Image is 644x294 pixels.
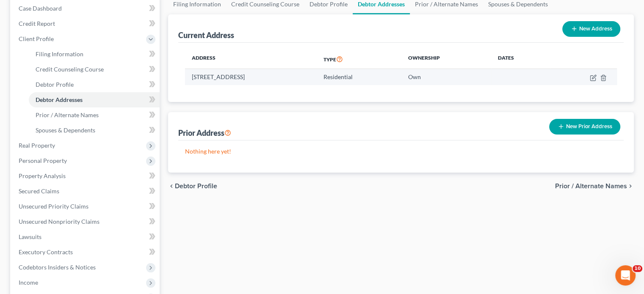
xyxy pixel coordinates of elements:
[562,21,620,37] button: New Address
[627,183,634,190] i: chevron_right
[29,92,160,107] a: Debtor Addresses
[12,168,160,184] a: Property Analysis
[168,183,175,190] i: chevron_left
[19,248,73,256] span: Executory Contracts
[29,77,160,92] a: Debtor Profile
[19,279,38,286] span: Income
[185,147,617,156] p: Nothing here yet!
[555,183,627,190] span: Prior / Alternate Names
[29,47,160,62] a: Filing Information
[12,229,160,245] a: Lawsuits
[19,172,66,179] span: Property Analysis
[36,96,83,103] span: Debtor Addresses
[12,199,160,214] a: Unsecured Priority Claims
[615,265,636,286] iframe: Intercom live chat
[36,126,95,134] span: Spouses & Dependents
[19,203,88,210] span: Unsecured Priority Claims
[36,111,99,118] span: Prior / Alternate Names
[19,5,62,12] span: Case Dashboard
[19,187,59,195] span: Secured Claims
[36,66,104,73] span: Credit Counseling Course
[19,233,41,240] span: Lawsuits
[401,69,491,85] td: Own
[178,30,234,40] div: Current Address
[12,184,160,199] a: Secured Claims
[317,69,401,85] td: Residential
[19,142,55,149] span: Real Property
[29,107,160,123] a: Prior / Alternate Names
[175,183,217,190] span: Debtor Profile
[633,265,642,272] span: 10
[317,49,401,69] th: Type
[29,62,160,77] a: Credit Counseling Course
[19,35,54,42] span: Client Profile
[12,214,160,229] a: Unsecured Nonpriority Claims
[168,183,217,190] button: chevron_left Debtor Profile
[549,119,620,135] button: New Prior Address
[29,123,160,138] a: Spouses & Dependents
[555,183,634,190] button: Prior / Alternate Names chevron_right
[36,50,83,58] span: Filing Information
[19,264,96,271] span: Codebtors Insiders & Notices
[185,69,317,85] td: [STREET_ADDRESS]
[12,16,160,31] a: Credit Report
[36,81,74,88] span: Debtor Profile
[12,245,160,260] a: Executory Contracts
[19,218,100,225] span: Unsecured Nonpriority Claims
[19,20,55,27] span: Credit Report
[491,49,550,69] th: Dates
[19,157,67,164] span: Personal Property
[178,128,231,138] div: Prior Address
[185,49,317,69] th: Address
[12,1,160,16] a: Case Dashboard
[401,49,491,69] th: Ownership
